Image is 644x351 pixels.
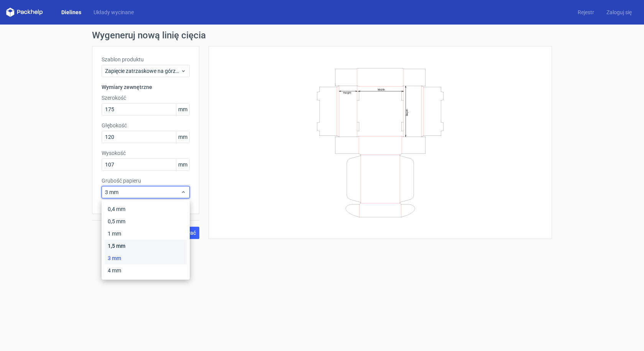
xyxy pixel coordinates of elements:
[108,218,125,224] font: 0,5 mm
[178,106,187,112] font: mm
[600,8,638,16] a: Zaloguj się
[102,150,126,156] font: Wysokość
[108,267,121,274] font: 4 mm
[102,178,141,184] font: Grubość papieru
[102,122,127,129] font: Głębokość
[572,8,600,16] a: Rejestr
[87,8,140,16] a: Układy wycinane
[378,87,385,91] text: Width
[108,206,125,212] font: 0,4 mm
[606,9,632,15] font: Zaloguj się
[108,243,125,249] font: 1,5 mm
[108,231,121,237] font: 1 mm
[94,9,134,15] font: Układy wycinane
[61,9,81,15] font: Dielines
[55,8,87,16] a: Dielines
[108,255,121,261] font: 3 mm
[406,109,409,115] text: Depth
[102,56,144,63] font: Szablon produktu
[102,84,152,90] font: Wymiary zewnętrzne
[178,134,187,140] font: mm
[105,68,241,74] font: Zapięcie zatrzaskowe na górze i na [GEOGRAPHIC_DATA]
[92,30,206,41] font: Wygeneruj nową linię cięcia
[343,91,351,94] text: Height
[578,9,594,15] font: Rejestr
[178,161,187,168] font: mm
[105,189,118,195] font: 3 mm
[102,95,126,101] font: Szerokość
